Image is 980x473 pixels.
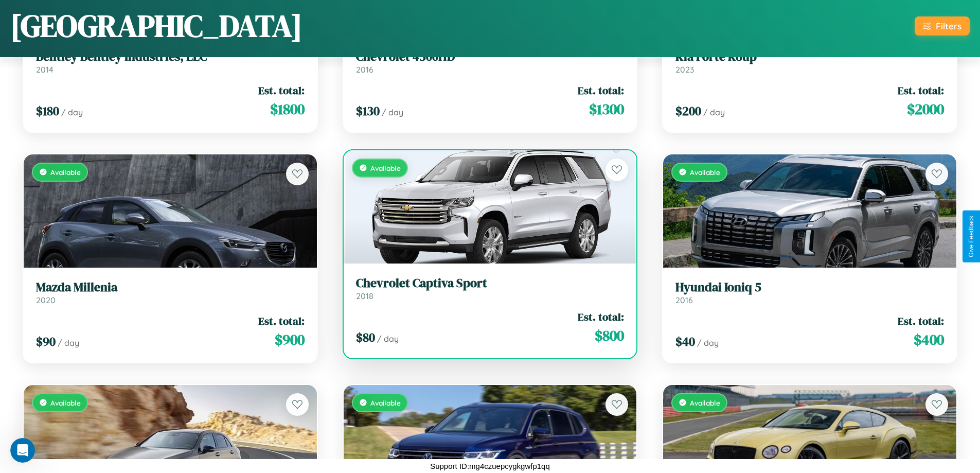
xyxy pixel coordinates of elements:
span: / day [61,107,83,117]
span: Est. total: [258,313,305,328]
span: $ 200 [675,102,701,119]
div: Filters [936,21,961,31]
iframe: Intercom live chat [10,438,35,463]
a: Chevrolet Captiva Sport2018 [356,276,625,301]
span: 2023 [675,64,694,75]
span: $ 400 [914,329,944,350]
span: Available [370,398,401,407]
a: Hyundai Ioniq 52016 [675,280,944,305]
div: Give Feedback [968,216,975,257]
span: Est. total: [578,83,624,98]
h3: Chevrolet Captiva Sport [356,276,625,291]
span: $ 1300 [589,99,624,119]
span: $ 180 [36,102,59,119]
span: Available [50,168,81,177]
span: 2014 [36,64,54,75]
span: $ 800 [595,325,624,346]
h3: Mazda Millenia [36,280,305,295]
span: 2020 [36,295,56,305]
span: $ 900 [275,329,305,350]
button: Filters [915,16,970,36]
a: Chevrolet 4500HD2016 [356,49,625,75]
h1: [GEOGRAPHIC_DATA] [10,5,302,47]
h3: Hyundai Ioniq 5 [675,280,944,295]
span: / day [703,107,725,117]
a: Kia Forte Koup2023 [675,49,944,75]
span: $ 90 [36,333,56,350]
span: Available [690,168,720,177]
h3: Kia Forte Koup [675,49,944,64]
span: Est. total: [258,83,305,98]
span: $ 1800 [270,99,305,119]
span: $ 130 [356,102,380,119]
span: 2016 [356,64,373,75]
p: Support ID: mg4czuepcygkgwfp1qq [430,459,550,473]
span: / day [58,338,79,348]
span: Available [370,164,401,172]
span: 2016 [675,295,693,305]
span: $ 2000 [907,99,944,119]
span: Est. total: [578,309,624,324]
h3: Bentley Bentley Industries, LLC [36,49,305,64]
span: $ 40 [675,333,695,350]
a: Mazda Millenia2020 [36,280,305,305]
span: / day [377,334,399,344]
span: Est. total: [898,83,944,98]
span: Available [690,398,720,407]
span: Est. total: [898,313,944,328]
span: 2018 [356,291,373,301]
span: / day [382,107,403,117]
span: $ 80 [356,329,375,346]
span: Available [50,398,81,407]
span: / day [697,338,719,348]
h3: Chevrolet 4500HD [356,49,625,64]
a: Bentley Bentley Industries, LLC2014 [36,49,305,75]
